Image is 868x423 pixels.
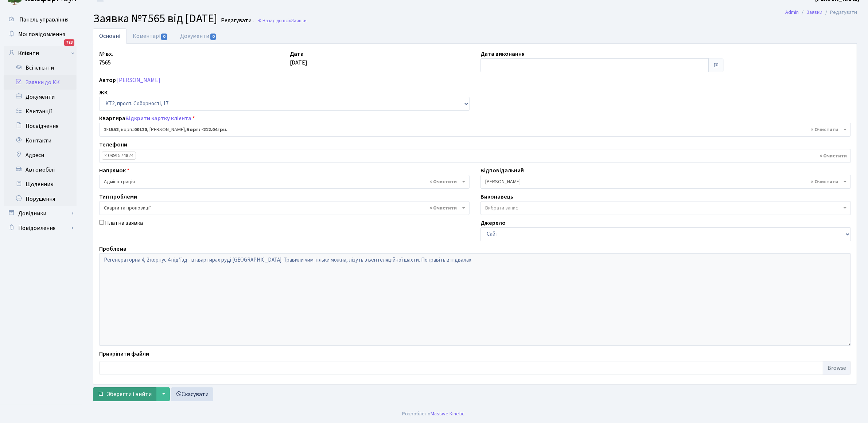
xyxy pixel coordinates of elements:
[94,50,284,72] div: 7565
[93,387,156,401] button: Зберегти і вийти
[102,152,136,160] li: 0991574824
[99,88,108,97] label: ЖК
[99,253,851,346] textarea: Регенераторна 4, 2 корпус 4 підʼїзд - в квартирах руді [GEOGRAPHIC_DATA]. Травили чим тільки можн...
[105,219,143,227] label: Платна заявка
[125,114,191,122] a: Відкрити картку клієнта
[480,219,506,227] label: Джерело
[161,34,167,40] span: 0
[4,119,77,133] a: Посвідчення
[104,178,460,185] span: Адміністрація
[126,28,174,44] a: Коментарі
[4,148,77,162] a: Адреси
[4,90,77,104] a: Документи
[4,206,77,221] a: Довідники
[284,50,475,72] div: [DATE]
[4,12,77,27] a: Панель управління
[431,410,465,418] a: Massive Kinetic
[402,410,466,418] div: Розроблено .
[429,178,457,185] span: Видалити всі елементи
[93,28,126,44] a: Основні
[99,123,851,137] span: <b>2-1552</b>, корп.: <b>00120</b>, Лещенко Людмила Леонтіївна, <b>Борг: -212.04грн.</b>
[64,39,74,46] div: 773
[480,192,513,201] label: Виконавець
[811,178,838,185] span: Видалити всі елементи
[171,387,213,401] a: Скасувати
[480,166,524,175] label: Відповідальний
[4,133,77,148] a: Контакти
[104,126,842,133] span: <b>2-1552</b>, корп.: <b>00120</b>, Лещенко Людмила Леонтіївна, <b>Борг: -212.04грн.</b>
[4,221,77,235] a: Повідомлення
[99,244,126,253] label: Проблема
[99,166,129,175] label: Напрямок
[822,8,857,16] li: Редагувати
[4,46,77,60] a: Клієнти
[4,192,77,206] a: Порушення
[210,34,216,40] span: 0
[19,16,69,24] span: Панель управління
[811,126,838,133] span: Видалити всі елементи
[485,178,842,185] span: Микитенко І.В.
[104,152,107,159] span: ×
[4,27,77,42] a: Мої повідомлення773
[99,76,116,85] label: Автор
[480,50,525,58] label: Дата виконання
[134,126,147,133] b: 00120
[99,349,149,358] label: Прикріпити файли
[117,76,160,84] a: [PERSON_NAME]
[18,30,65,38] span: Мої повідомлення
[107,390,152,398] span: Зберегти і вийти
[485,204,518,212] span: Вибрати запис
[774,5,868,20] nav: breadcrumb
[4,177,77,192] a: Щоденник
[291,17,307,24] span: Заявки
[219,17,254,24] small: Редагувати .
[186,126,227,133] b: Борг: -212.04грн.
[93,10,217,27] span: Заявка №7565 від [DATE]
[99,50,113,58] label: № вх.
[4,162,77,177] a: Автомобілі
[104,126,118,133] b: 2-1552
[99,201,470,215] span: Скарги та пропозиції
[785,8,799,16] a: Admin
[99,175,470,189] span: Адміністрація
[429,204,457,212] span: Видалити всі елементи
[174,28,223,44] a: Документи
[99,192,137,201] label: Тип проблеми
[820,152,847,160] span: Видалити всі елементи
[806,8,822,16] a: Заявки
[4,60,77,75] a: Всі клієнти
[257,17,307,24] a: Назад до всіхЗаявки
[99,140,127,149] label: Телефони
[99,114,195,123] label: Квартира
[4,75,77,90] a: Заявки до КК
[104,204,460,212] span: Скарги та пропозиції
[480,175,851,189] span: Микитенко І.В.
[290,50,304,58] label: Дата
[4,104,77,119] a: Квитанції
